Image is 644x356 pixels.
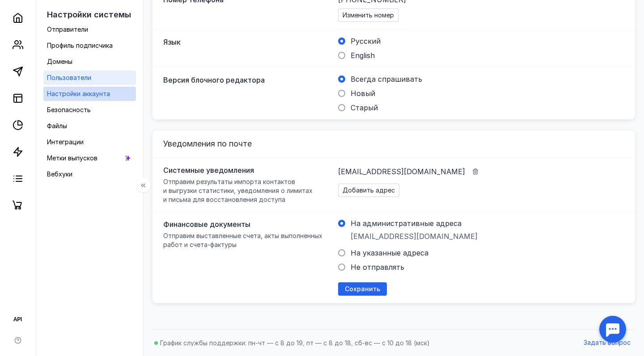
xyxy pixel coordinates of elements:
[351,103,378,112] span: Старый
[47,122,67,130] span: Файлы
[343,12,394,19] span: Изменить номер
[47,106,91,113] span: Безопасность
[47,42,113,49] span: Профиль подписчика
[43,135,136,149] a: Интеграции
[47,74,91,81] span: Пользователи
[338,282,387,296] button: Сохранить
[351,51,375,60] span: English
[163,220,250,229] span: Финансовые документы
[343,187,395,194] span: Добавить адрес
[351,232,478,241] span: [EMAIL_ADDRESS][DOMAIN_NAME]
[351,75,422,84] span: Всегда спрашивать
[43,38,136,53] a: Профиль подписчика
[163,232,322,248] span: Отправим выставленные счета, акты выполненных работ и счета-фактуры
[43,119,136,133] a: Файлы
[160,339,430,347] span: График службы поддержки: пн-чт — с 8 до 19, пт — с 8 до 18, сб-вс — с 10 до 18 (мск)
[351,263,404,272] span: Не отправлять
[351,219,462,228] span: На административные адреса
[163,166,254,175] span: Системные уведомления
[163,139,252,148] span: Уведомления по почте
[43,54,136,69] a: Домены
[338,184,399,197] button: Добавить адрес
[584,339,631,347] span: Задать вопрос
[43,71,136,85] a: Пользователи
[345,285,380,293] span: Сохранить
[338,8,398,22] button: Изменить номер
[47,90,110,97] span: Настройки аккаунта
[47,58,72,65] span: Домены
[351,89,375,98] span: Новый
[163,75,265,84] span: Версия блочного редактора
[43,167,136,181] a: Вебхуки
[47,10,131,19] span: Настройки системы
[47,25,88,33] span: Отправители
[47,138,84,146] span: Интеграции
[43,22,136,37] a: Отправители
[351,37,381,46] span: Русский
[163,178,313,203] span: Отправим результаты импорта контактов и выгрузки статистики, уведомления о лимитах и письма для в...
[43,87,136,101] a: Настройки аккаунта
[351,248,428,257] span: На указанные адреса
[579,336,635,350] button: Задать вопрос
[43,103,136,117] a: Безопасность
[43,151,136,165] a: Метки выпусков
[47,154,97,162] span: Метки выпусков
[47,170,72,178] span: Вебхуки
[338,167,465,176] span: [EMAIL_ADDRESS][DOMAIN_NAME]
[163,38,181,46] span: Язык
